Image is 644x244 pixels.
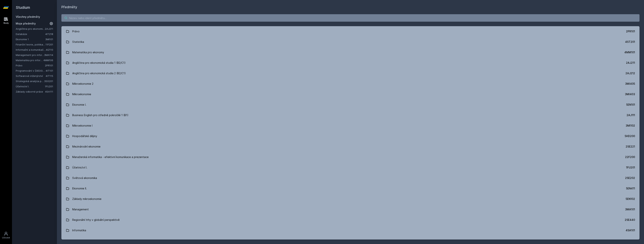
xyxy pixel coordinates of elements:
[72,80,93,88] div: Mikroekonomie 2
[61,68,640,79] a: Angličtina pro ekonomická studia 2 (B2/C1) 2AJ212
[626,145,635,148] div: 2SE221
[625,40,635,44] div: 4ST201
[72,216,120,224] div: Regionální trhy v globální perspektivě
[16,69,46,73] a: Programování v [GEOGRAPHIC_DATA]
[16,74,46,78] a: Softwarové inženýrství
[61,4,640,10] h1: Předměty
[626,197,635,201] div: 5EN102
[625,92,635,96] div: 3MI403
[626,61,635,65] div: 2AJ211
[625,155,635,159] div: 22F200
[16,53,44,57] a: Management pro informatiky a statistiky
[61,110,640,120] a: Business English pro středně pokročilé 1 (B1) 2AJ111
[16,79,44,83] a: Strategická analýza pro informatiky a statistiky
[72,185,87,192] div: Ekonomie II.
[72,174,97,182] div: Světová ekonomika
[16,64,45,67] a: Právo
[45,33,53,36] a: 4IT218
[16,90,45,93] a: Základy odborné práce
[61,183,640,194] a: Ekonomie II. 5EN411
[45,90,53,93] a: 4SA111
[1,230,11,241] a: Uživatel
[2,236,10,239] div: Uživatel
[16,85,45,88] a: Účetnictví I.
[72,101,86,108] div: Ekonomie I.
[61,14,640,22] input: Název nebo ident předmětu…
[61,79,640,89] a: Mikroekonomie 2 3MI405
[16,15,40,18] a: Všechny předměty
[625,239,635,243] div: 2OP401
[61,99,640,110] a: Ekonomie I. 5EN101
[46,48,53,51] a: 4IZ110
[72,227,86,234] div: Informatika
[61,152,640,162] a: Manažerská informatika - efektivní komunikace a prezentace 22F200
[1,15,11,26] a: Study
[72,195,101,203] div: Základy mikroekonomie
[72,153,149,161] div: Manažerská informatika - efektivní komunikace a prezentace
[626,103,635,107] div: 5EN101
[61,89,640,99] a: Mikroekonomie 3MI403
[61,204,640,215] a: Management 3MA101
[72,111,128,119] div: Business English pro středně pokročilé 1 (B1)
[61,141,640,152] a: Mezinárodní ekonomie 2SE221
[72,206,89,213] div: Management
[61,215,640,225] a: Regionální trhy v globální perspektivě 2SE440
[626,187,635,190] div: 5EN411
[45,27,53,30] a: 2AJ211
[16,27,45,31] a: Angličtina pro ekonomická studia 1 (B2/C1)
[72,143,101,150] div: Mezinárodní ekonomie
[45,85,53,88] a: 1FU201
[61,120,640,131] a: Mikroekonomie I 3MI102
[626,30,635,33] div: 2PR101
[72,70,126,77] div: Angličtina pro ekonomická studia 2 (B2/C1)
[16,37,45,41] a: Ekonomie 1
[61,26,640,37] a: Právo 2PR101
[44,80,53,83] a: 3SG201
[45,43,53,46] a: 11F201
[44,53,53,56] a: 3MA114
[61,194,640,204] a: Základy mikroekonomie 5EN102
[61,162,640,173] a: Účetnictví I. 1FU201
[626,124,635,128] div: 3MI102
[72,38,84,46] div: Statistika
[72,49,104,56] div: Matematika pro ekonomy
[16,32,45,36] a: Databáze
[72,122,92,129] div: Mikroekonomie I
[626,228,635,232] div: 4SA101
[61,173,640,183] a: Světová ekonomika 2SE202
[72,90,91,98] div: Mikroekonomie
[16,58,43,62] a: Matematika pro informatiky
[16,22,36,25] span: Moje předměty
[61,47,640,58] a: Matematika pro ekonomy 4MM101
[61,58,640,68] a: Angličtina pro ekonomická studia 1 (B2/C1) 2AJ211
[72,164,87,171] div: Účetnictví I.
[625,82,635,86] div: 3MI405
[16,43,45,46] a: Finanční teorie, politika a instituce
[625,208,635,211] div: 3MA101
[625,134,635,138] div: 5HD200
[46,74,53,77] a: 4IT115
[626,166,635,169] div: 1FU201
[625,218,635,222] div: 2SE440
[43,59,53,62] a: 4MM106
[46,69,53,72] a: 4IT101
[72,59,126,67] div: Angličtina pro ekonomická studia 1 (B2/C1)
[16,48,46,52] a: Informační a komunikační technologie
[45,38,53,41] a: 3MI101
[61,131,640,141] a: Hospodářské dějiny 5HD200
[72,132,97,140] div: Hospodářské dějiny
[45,64,53,67] a: 2PR101
[625,71,635,75] div: 2AJ212
[72,28,80,35] div: Právo
[3,22,9,24] div: Study
[61,225,640,236] a: Informatika 4SA101
[625,176,635,180] div: 2SE202
[627,113,635,117] div: 2AJ111
[61,37,640,47] a: Statistika 4ST201
[624,50,635,54] div: 4MM101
